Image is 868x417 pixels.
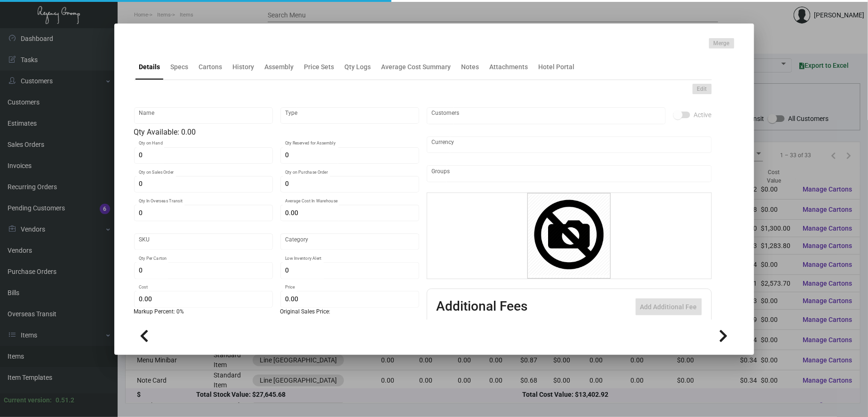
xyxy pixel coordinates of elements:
span: Edit [697,85,707,93]
div: History [233,62,255,72]
div: Qty Available: 0.00 [134,127,419,138]
div: Price Sets [304,62,334,72]
input: Add new.. [431,170,707,177]
div: Assembly [265,62,294,72]
div: Notes [462,62,479,72]
div: Details [139,62,160,72]
div: Attachments [490,62,528,72]
div: Specs [171,62,189,72]
div: 0.51.2 [56,395,74,405]
span: Add Additional Fee [640,303,697,311]
span: Merge [714,40,730,48]
input: Add new.. [431,112,661,120]
span: Active [694,109,712,120]
button: Edit [693,84,712,94]
button: Merge [709,38,734,48]
div: Cartons [199,62,223,72]
div: Average Cost Summary [382,62,451,72]
div: Hotel Portal [539,62,575,72]
div: Qty Logs [345,62,371,72]
h2: Additional Fees [437,298,528,315]
button: Add Additional Fee [636,298,702,315]
div: Current version: [4,395,52,405]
